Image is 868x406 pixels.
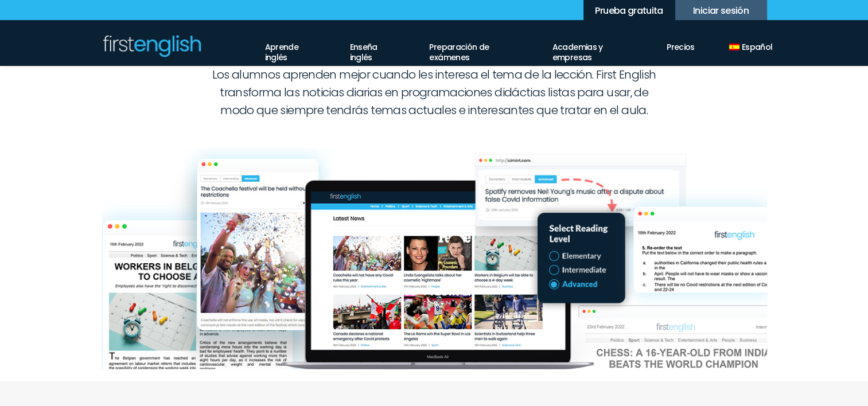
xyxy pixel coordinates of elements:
span: Español [742,42,773,52]
a: Preparación de exámenes [429,34,517,64]
a: Precios [667,34,695,53]
img: first-english-teach-english-graphic-2.png [102,148,767,377]
a: Enseña inglés [349,34,395,64]
a: Academias y empresas [552,34,632,64]
p: Los alumnos aprenden mejor cuando les interesa el tema de la lección. First English transforma la... [206,66,662,119]
a: Español [729,34,767,53]
a: Aprende inglés [265,34,316,64]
